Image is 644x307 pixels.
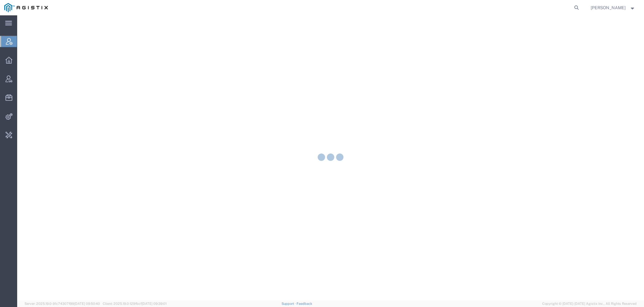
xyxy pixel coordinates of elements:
span: Copyright © [DATE]-[DATE] Agistix Inc., All Rights Reserved [542,301,637,306]
span: Client: 2025.19.0-129fbcf [103,302,167,305]
button: [PERSON_NAME] [590,4,636,11]
a: Feedback [297,302,312,305]
img: logo [4,3,48,12]
span: Server: 2025.19.0-91c74307f99 [25,302,100,305]
a: Support [282,302,297,305]
span: Kaitlyn Hostetler [591,4,626,11]
span: [DATE] 09:50:40 [74,302,100,305]
span: [DATE] 09:39:01 [142,302,167,305]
